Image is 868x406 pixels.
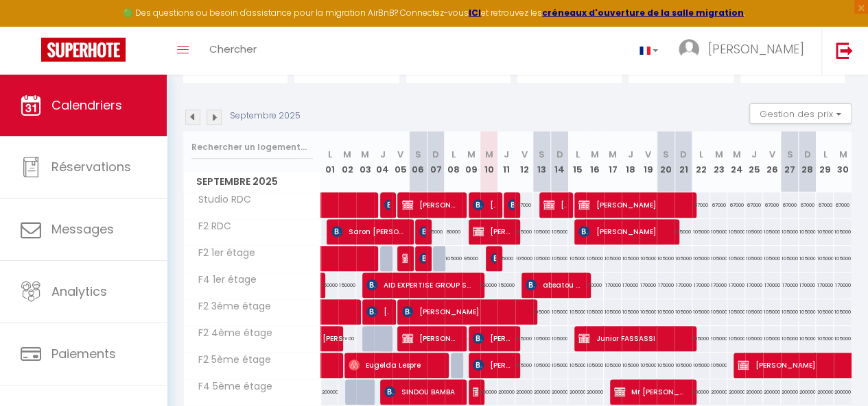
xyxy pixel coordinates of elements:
th: 07 [427,131,445,192]
div: 170000 [622,272,640,298]
th: 01 [321,131,339,192]
abbr: L [451,148,456,161]
div: 67000 [515,192,533,218]
div: 200000 [781,379,799,405]
div: 105000 [675,246,692,271]
span: [PERSON_NAME] [543,192,566,218]
div: 200000 [710,379,728,405]
th: 14 [551,131,569,192]
div: 200000 [745,379,763,405]
div: 105000 [515,326,533,351]
abbr: M [591,148,599,161]
div: 170000 [604,272,622,298]
span: F2 RDC [186,219,237,234]
div: 105000 [763,246,781,271]
div: 105000 [834,326,852,351]
div: 105000 [816,219,834,244]
span: Analytics [51,283,107,300]
div: 67000 [763,192,781,218]
div: 200000 [586,379,604,405]
th: 13 [533,131,551,192]
div: 105000 [799,246,817,271]
span: [PERSON_NAME] [366,299,389,325]
div: 105000 [692,299,710,325]
th: 15 [568,131,586,192]
div: 105000 [675,353,692,378]
div: 105000 [622,353,640,378]
div: 105000 [657,299,675,325]
th: 22 [692,131,710,192]
abbr: M [484,148,493,161]
th: 05 [392,131,410,192]
div: 105000 [781,299,799,325]
div: 105000 [727,246,745,271]
abbr: L [699,148,703,161]
div: 105000 [445,246,462,271]
span: F4 5ème étage [186,379,276,394]
span: absatou diallo [526,272,583,298]
abbr: D [680,148,687,161]
button: Ouvrir le widget de chat LiveChat [11,5,52,47]
div: 105000 [710,326,728,351]
strong: ICI [469,7,481,18]
p: Septembre 2025 [230,110,301,123]
span: SINDOU BAMBA [384,379,458,405]
div: 105000 [586,299,604,325]
th: 28 [799,131,817,192]
th: 19 [640,131,657,192]
th: 11 [497,131,515,192]
span: [PERSON_NAME] [402,245,408,271]
div: 80000 [445,219,462,244]
div: 105000 [781,326,799,351]
span: [PERSON_NAME] [419,245,425,271]
div: 105000 [515,353,533,378]
div: 170000 [745,272,763,298]
abbr: M [343,148,351,161]
div: 67000 [834,192,852,218]
div: 170000 [657,272,675,298]
div: 105000 [533,353,551,378]
th: 06 [409,131,427,192]
span: Mr [PERSON_NAME] Propriétaire [614,379,688,405]
th: 30 [834,131,852,192]
div: 170000 [586,272,604,298]
span: Junior FASSASSI [578,325,687,351]
abbr: S [415,148,421,161]
abbr: J [751,148,757,161]
div: 105000 [781,219,799,244]
div: 67000 [692,192,710,218]
div: 105000 [727,326,745,351]
abbr: M [838,148,847,161]
div: 105000 [640,353,657,378]
div: 95000 [427,219,445,244]
div: 105000 [727,219,745,244]
div: 105000 [551,326,569,351]
div: 105000 [727,299,745,325]
span: Eugelda Lespre [349,352,440,378]
abbr: L [823,148,827,161]
input: Rechercher un logement... [191,135,313,160]
div: 105000 [586,353,604,378]
span: [PERSON_NAME] [419,218,425,244]
div: 105000 [657,246,675,271]
div: 67000 [727,192,745,218]
span: [PERSON_NAME] [473,325,513,351]
div: 150000 [480,272,498,298]
div: 170000 [727,272,745,298]
th: 26 [763,131,781,192]
span: F4 1er étage [186,272,260,288]
div: 105000 [533,246,551,271]
div: 170000 [692,272,710,298]
div: 200000 [692,379,710,405]
abbr: M [467,148,476,161]
div: 67000 [781,192,799,218]
div: 105000 [622,299,640,325]
div: 105000 [816,246,834,271]
div: 105000 [622,246,640,271]
th: 18 [622,131,640,192]
div: 105000 [675,299,692,325]
div: 105000 [745,299,763,325]
div: 67000 [745,192,763,218]
div: 105000 [604,246,622,271]
a: Chercher [199,27,267,75]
